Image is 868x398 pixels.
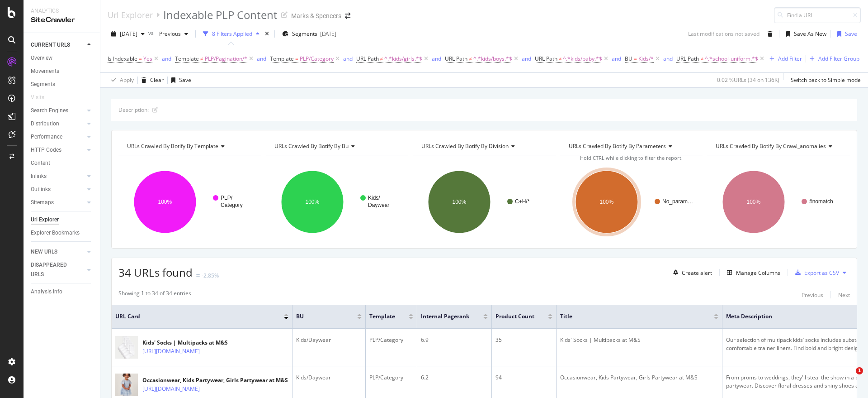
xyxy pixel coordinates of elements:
a: Search Engines [31,106,85,115]
div: and [612,55,621,62]
span: URL Card [115,312,282,321]
button: and [432,54,441,63]
div: Outlinks [31,185,51,194]
span: ≠ [200,55,203,62]
text: Daywear [368,202,389,208]
button: and [343,54,353,63]
button: and [257,54,266,63]
span: ≠ [380,55,383,62]
button: Previous [802,289,823,300]
a: Distribution [31,119,85,129]
text: 100% [158,199,172,205]
div: Switch back to Simple mode [791,76,861,84]
h4: URLs Crawled By Botify By parameters [567,139,695,153]
div: DISAPPEARED URLS [31,260,76,279]
a: Movements [31,67,94,76]
button: Previous [156,27,192,41]
a: Analysis Info [31,287,94,297]
div: 6.2 [421,374,488,382]
text: #nomatch [809,198,833,205]
span: ≠ [700,55,703,62]
div: Sitemaps [31,198,54,207]
button: Save [834,27,857,41]
button: Save As New [783,27,826,41]
button: [DATE] [108,27,148,41]
span: Title [560,312,700,321]
div: SiteCrawler [31,15,93,25]
div: Visits [31,93,44,102]
div: Explorer Bookmarks [31,228,80,238]
div: Kids' Socks | Multipacks at M&S [560,336,718,344]
h4: URLs Crawled By Botify By bu [273,139,401,153]
a: Visits [31,93,53,102]
div: PLP/Category [369,374,413,382]
button: Add Filter [766,53,802,64]
text: Kids/ [368,195,380,201]
div: Add Filter Group [818,55,859,62]
div: Url Explorer [108,10,153,20]
div: Segments [31,80,55,89]
button: 8 Filters Applied [199,27,263,41]
div: Analysis Info [31,287,62,297]
button: Save [168,73,191,87]
span: = [634,55,637,62]
span: BU [625,55,632,62]
div: 8 Filters Applied [212,30,252,38]
span: Template [175,55,199,62]
svg: A chart. [413,163,554,241]
div: HTTP Codes [31,145,61,155]
span: Segments [292,30,317,38]
text: Category [221,202,243,208]
a: Inlinks [31,172,85,181]
text: 100% [599,199,613,205]
span: BU [296,312,344,321]
a: Outlinks [31,185,85,194]
div: Distribution [31,119,59,129]
span: Template [270,55,294,62]
span: URLs Crawled By Botify By division [421,142,509,150]
span: URL Path [535,55,557,62]
div: Occasionwear, Kids Partywear, Girls Partywear at M&S [560,374,718,382]
a: HTTP Codes [31,145,85,155]
a: Segments [31,80,94,89]
span: ^.*kids/baby.*$ [563,53,602,65]
div: Kids/Daywear [296,374,362,382]
span: = [295,55,298,62]
div: Previous [802,291,823,299]
button: Next [838,289,850,300]
a: NEW URLS [31,247,85,257]
button: and [663,54,673,63]
a: Overview [31,53,94,63]
div: Occasionwear, Kids Partywear, Girls Partywear at M&S [142,376,288,384]
div: Search Engines [31,106,68,115]
div: arrow-right-arrow-left [345,13,350,19]
text: 100% [453,199,467,205]
div: Url Explorer [31,215,59,225]
text: No_param… [662,198,693,205]
span: Previous [156,30,181,38]
a: Url Explorer [31,215,94,225]
div: Content [31,158,50,168]
span: ≠ [469,55,472,62]
span: 34 URLs found [118,265,193,280]
span: URLs Crawled By Botify By bu [274,142,349,150]
span: PLP/Pagination/* [205,53,247,65]
div: Apply [120,76,134,84]
div: and [162,55,171,62]
div: Performance [31,132,62,142]
a: CURRENT URLS [31,40,85,50]
div: Save [179,76,191,84]
button: Clear [138,73,164,87]
span: URLs Crawled By Botify By parameters [569,142,666,150]
a: DISAPPEARED URLS [31,260,85,279]
span: 2025 Sep. 13th [120,30,137,38]
span: Yes [143,53,152,65]
span: ^.*school-uniform.*$ [705,53,758,65]
div: and [432,55,441,62]
div: Last modifications not saved [688,30,759,38]
button: and [522,54,531,63]
button: Export as CSV [792,265,839,280]
div: Indexable PLP Content [163,7,278,23]
div: Inlinks [31,172,47,181]
a: [URL][DOMAIN_NAME] [142,384,200,393]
